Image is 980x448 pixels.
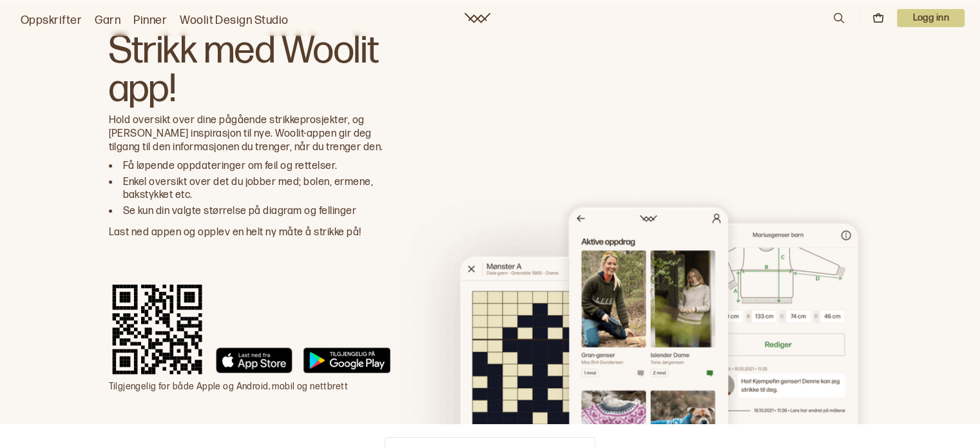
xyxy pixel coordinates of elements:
[123,176,390,203] li: Enkel oversikt over det du jobber med; bolen, ermene, bakstykket etc.
[95,12,120,30] a: Garn
[123,205,390,219] li: Se kun din valgte størrelse på diagram og fellinger
[303,347,390,373] img: Google Play
[109,109,390,154] p: Hold oversikt over dine pågående strikkeprosjekter, og [PERSON_NAME] inspirasjon til nye. Woolit-...
[109,226,390,240] p: Last ned appen og opplev en helt ny måte å strikke på!
[897,9,965,27] p: Logg inn
[216,347,293,378] a: App Store
[123,160,390,173] li: Få løpende oppdateringer om feil og rettelser.
[21,12,82,30] a: Oppskrifter
[109,32,390,109] h3: Strikk med Woolit app!
[133,12,167,30] a: Pinner
[180,12,289,30] a: Woolit Design Studio
[303,347,390,378] a: Google Play
[109,380,390,393] p: Tilgjengelig for både Apple og Android, mobil og nettbrett
[897,9,965,27] button: User dropdown
[216,347,293,373] img: App Store
[390,191,872,424] img: Woolit App
[465,13,490,23] a: Woolit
